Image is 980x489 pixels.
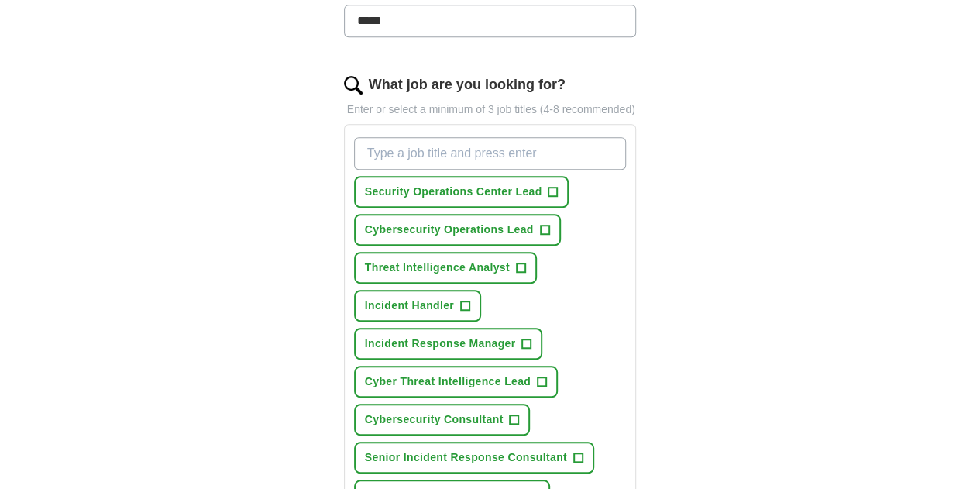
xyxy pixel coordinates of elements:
img: search.png [344,76,363,95]
span: Cyber Threat Intelligence Lead [365,374,531,390]
span: Cybersecurity Operations Lead [365,222,534,238]
span: Incident Handler [365,298,454,314]
button: Incident Response Manager [354,328,543,360]
input: Type a job title and press enter [354,137,627,170]
button: Cyber Threat Intelligence Lead [354,366,558,398]
span: Cybersecurity Consultant [365,412,504,428]
button: Cybersecurity Operations Lead [354,214,561,246]
span: Security Operations Center Lead [365,184,542,200]
span: Incident Response Manager [365,336,516,352]
label: What job are you looking for? [369,74,566,95]
button: Cybersecurity Consultant [354,404,531,436]
p: Enter or select a minimum of 3 job titles (4-8 recommended) [344,102,637,118]
button: Security Operations Center Lead [354,176,569,208]
span: Threat Intelligence Analyst [365,260,510,276]
span: Senior Incident Response Consultant [365,449,567,466]
button: Senior Incident Response Consultant [354,442,594,474]
button: Incident Handler [354,290,481,322]
button: Threat Intelligence Analyst [354,252,537,284]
